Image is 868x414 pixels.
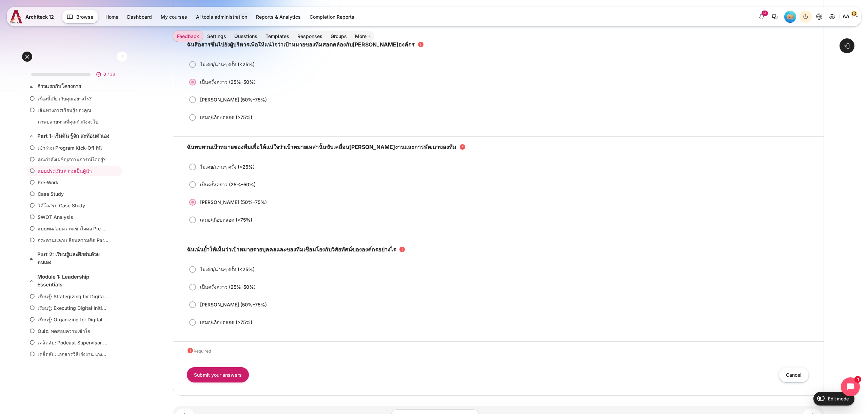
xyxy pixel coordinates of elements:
[187,347,194,354] i: Required field
[37,132,111,140] a: Part 1: เริ่มต้น รู้จัก สะท้อนตัวเอง
[199,114,253,121] label: เสมอ/เกือบตลอด (>75%)
[187,347,211,354] div: Required
[199,96,268,103] label: [PERSON_NAME] (50%–75%)
[38,316,109,323] a: เรียนรู้: Organizing for Digital Transformation (34 นาที)
[38,179,109,186] a: Pre-Work
[801,12,811,22] div: Dark Mode
[230,31,261,42] a: Questions
[123,11,156,22] a: Dashboard
[38,156,109,163] a: คุณกำลังเผชิญสถานการณ์ใดอยู่?
[187,143,466,151] label: ฉันทบทวนเป้าหมายของทีมเพื่อให้แน่ใจว่าเป้าหมายเหล่านั้นขับเคลื่อน[PERSON_NAME]งานและการพัฒนาของทีม
[199,266,255,273] label: ไม่เคย/นานๆ ครั้ง (<25%)
[107,71,115,77] span: / 38
[756,11,768,23] div: Show notification window with 14 new notifications
[784,11,796,23] img: Level #1
[779,367,809,382] input: Cancel
[399,246,406,253] i: Required field
[769,11,781,23] button: There are 0 unread conversations
[199,217,253,224] label: เสมอ/เกือบตลอด (>75%)
[38,327,109,335] a: Quiz: ทดสอบความเข้าใจ
[38,213,109,221] a: SWOT Analysis
[199,319,253,326] label: เสมอ/เกือบตลอด (>75%)
[199,79,256,86] label: เป็นครั้งคราว (25%–50%)
[327,31,351,42] a: Groups
[10,10,23,23] img: A12
[76,13,93,20] span: Browse
[37,251,111,266] a: Part 2: เรียนรู้และฝึกฝนด้วยตนเอง
[199,61,255,68] label: ไม่เคย/นานๆ ครั้ง (<25%)
[38,167,109,174] a: แบบประเมินความเป็นผู้นำ
[38,190,109,197] a: Case Study
[38,237,109,244] a: กระดานแลกเปลี่ยนความคิด Part 1: เริ่มต้น รู้จัก สะท้อนตัวเอง
[37,273,111,288] a: Module 1: Leadership Essentials
[101,11,122,22] a: Home
[305,11,358,22] a: Completion Reports
[813,11,825,23] button: Languages
[199,181,256,188] label: เป็นครั้งคราว (25%–50%)
[261,31,293,42] a: Templates
[199,284,256,291] label: เป็นครั้งคราว (25%–50%)
[38,339,109,346] a: เคล็ดลับ: Podcast Supervisor Hacks (147 นาที)
[38,304,109,312] a: เรียนรู้: Executing Digital Initiatives (23 นาที)
[199,199,268,206] label: [PERSON_NAME] (50%–75%)
[38,144,109,151] a: เข้าร่วม Program Kick-Off ที่นี่
[28,83,35,90] span: Collapse
[293,31,327,42] a: Responses
[26,64,123,81] a: 0 / 38
[252,11,305,22] a: Reports & Analytics
[37,83,111,91] a: ก้าวแรกกับโครงการ
[203,31,230,42] a: Settings
[187,367,249,382] input: Submit your answers
[187,245,406,253] label: ฉันเน้นย้ำให้เห็นว่าเป้าหมายรายบุคคลและของทีมเชื่อมโยงกับวิสัยทัศน์ขององค์กรอย่างไร
[199,301,268,308] label: [PERSON_NAME] (50%–75%)
[10,10,57,23] a: A12 A12 Architeck 12
[103,71,106,77] span: 0
[762,11,768,16] div: 14
[351,31,374,42] a: More
[38,225,109,232] a: แบบทดสอบความเข้าใจต่อ Pre-Work
[28,133,35,139] span: Collapse
[38,107,109,114] a: เส้นทางการเรียนรู้ของคุณ
[173,31,203,42] a: Feedback
[839,10,858,23] a: User menu
[826,11,838,23] a: Site administration
[459,144,466,150] i: Required field
[782,11,799,23] a: Level #1
[784,11,796,23] div: Level #1
[839,10,853,23] span: Aum Aum
[25,13,54,20] span: Architeck 12
[38,202,109,209] a: วิดีโอสรุป Case Study
[28,255,35,262] span: Collapse
[62,10,98,23] button: Browse
[192,11,251,22] a: AI tools administration
[38,118,109,125] a: ภาพปลายทางที่คุณกำลังจะไป
[187,40,424,49] label: ฉันสื่อสารขึ้นไปยังผู้บริหารเพื่อให้แน่ใจว่าเป้าหมายของทีมสอดคล้องกับ[PERSON_NAME]องค์กร
[28,278,35,284] span: Collapse
[38,293,109,300] a: เรียนรู้: Strategizing for Digital Transformation (37 นาที)
[38,351,109,358] a: เคล็ดลับ: เอกสารวิธีเก่งงาน เก่งคน และเก่งทีม
[199,164,255,171] label: ไม่เคย/นานๆ ครั้ง (<25%)
[157,11,191,22] a: My courses
[800,11,812,23] button: Light Mode Dark Mode
[417,41,424,48] i: Required field
[38,95,109,102] a: เรื่องนี้เกี่ยวกับคุณอย่างไร?
[828,396,849,401] span: Edit mode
